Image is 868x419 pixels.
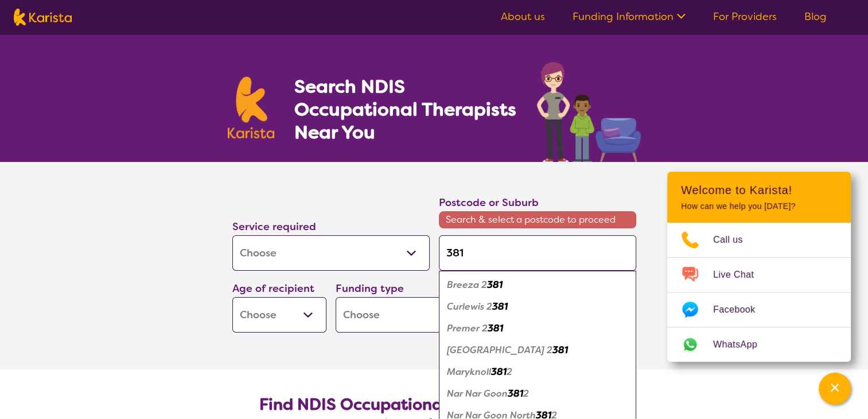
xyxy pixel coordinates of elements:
em: Curlewis 2 [447,301,492,313]
div: Tambar Springs 2381 [445,339,630,361]
em: 381 [487,279,503,291]
img: Karista logo [14,9,72,26]
div: Premer 2381 [445,318,630,339]
em: 381 [552,344,568,356]
p: How can we help you [DATE]? [681,201,837,211]
h2: Welcome to Karista! [681,183,837,197]
span: WhatsApp [713,336,771,353]
label: Service required [232,220,316,234]
a: For Providers [713,10,777,23]
span: Live Chat [713,266,768,283]
a: Web link opens in a new tab. [667,327,851,362]
ul: Choose channel [667,223,851,362]
div: Channel Menu [667,172,851,362]
em: Premer 2 [447,322,488,334]
h1: Search NDIS Occupational Therapists Near You [294,75,517,144]
div: Breeza 2381 [445,274,630,296]
em: Nar Nar Goon [447,388,508,400]
button: Channel Menu [819,373,851,405]
input: Type [439,235,636,271]
label: Age of recipient [232,282,314,295]
em: 381 [488,322,503,334]
em: [GEOGRAPHIC_DATA] 2 [447,344,552,356]
span: Search & select a postcode to proceed [439,211,636,228]
div: Maryknoll 3812 [445,361,630,383]
div: Nar Nar Goon 3812 [445,383,630,405]
em: 2 [523,388,529,400]
a: Blog [804,10,827,23]
em: 381 [508,388,523,400]
label: Postcode or Suburb [439,196,539,209]
img: Karista logo [228,77,275,139]
em: Maryknoll [447,366,491,378]
span: Facebook [713,301,769,318]
img: occupational-therapy [537,62,641,162]
a: About us [501,10,545,23]
em: 381 [492,301,508,313]
label: Funding type [336,282,404,295]
span: Call us [713,231,757,248]
div: Curlewis 2381 [445,296,630,318]
a: Funding Information [573,10,686,23]
em: Breeza 2 [447,279,487,291]
em: 2 [507,366,512,378]
em: 381 [491,366,507,378]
